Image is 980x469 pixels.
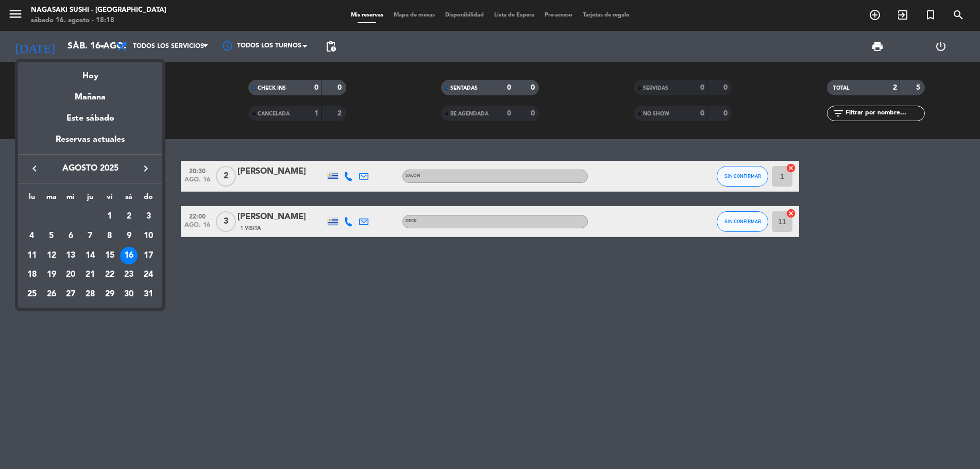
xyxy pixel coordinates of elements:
div: Este sábado [18,104,162,133]
button: keyboard_arrow_left [25,162,44,175]
div: 18 [23,266,41,283]
td: 12 de agosto de 2025 [42,246,61,265]
td: 18 de agosto de 2025 [22,265,42,284]
div: 28 [81,286,99,303]
i: keyboard_arrow_left [28,162,41,175]
div: 8 [101,227,119,245]
td: 21 de agosto de 2025 [80,265,100,284]
div: 20 [62,266,79,283]
div: 17 [140,247,157,264]
td: 6 de agosto de 2025 [61,226,80,246]
div: 27 [62,286,79,303]
td: 30 de agosto de 2025 [120,284,139,304]
td: 13 de agosto de 2025 [61,246,80,265]
div: 11 [23,247,41,264]
div: 14 [81,247,99,264]
td: 22 de agosto de 2025 [100,265,120,284]
div: 15 [101,247,119,264]
th: martes [42,191,61,207]
div: 4 [23,227,41,245]
th: domingo [139,191,158,207]
td: 14 de agosto de 2025 [80,246,100,265]
div: 23 [120,266,138,283]
div: 5 [43,227,60,245]
th: sábado [120,191,139,207]
button: keyboard_arrow_right [137,162,155,175]
div: 22 [101,266,119,283]
div: 29 [101,286,119,303]
div: 25 [23,286,41,303]
td: 20 de agosto de 2025 [61,265,80,284]
th: jueves [80,191,100,207]
td: 15 de agosto de 2025 [100,246,120,265]
td: 26 de agosto de 2025 [42,284,61,304]
td: 23 de agosto de 2025 [120,265,139,284]
div: 16 [120,247,138,264]
td: 31 de agosto de 2025 [139,284,158,304]
div: 21 [81,266,99,283]
td: 1 de agosto de 2025 [100,207,120,226]
div: Mañana [18,83,162,104]
td: 28 de agosto de 2025 [80,284,100,304]
div: 24 [140,266,157,283]
td: 10 de agosto de 2025 [139,226,158,246]
div: 1 [101,208,119,225]
td: 8 de agosto de 2025 [100,226,120,246]
td: AGO. [22,207,100,226]
td: 4 de agosto de 2025 [22,226,42,246]
div: 12 [43,247,60,264]
i: keyboard_arrow_right [140,162,152,175]
th: lunes [22,191,42,207]
td: 29 de agosto de 2025 [100,284,120,304]
div: 3 [140,208,157,225]
span: agosto 2025 [44,162,137,175]
th: viernes [100,191,120,207]
td: 5 de agosto de 2025 [42,226,61,246]
th: miércoles [61,191,80,207]
div: 13 [62,247,79,264]
td: 16 de agosto de 2025 [120,246,139,265]
td: 3 de agosto de 2025 [139,207,158,226]
td: 27 de agosto de 2025 [61,284,80,304]
td: 17 de agosto de 2025 [139,246,158,265]
div: Hoy [18,62,162,83]
div: Reservas actuales [18,133,162,154]
td: 11 de agosto de 2025 [22,246,42,265]
td: 7 de agosto de 2025 [80,226,100,246]
div: 26 [43,286,60,303]
div: 6 [62,227,79,245]
td: 24 de agosto de 2025 [139,265,158,284]
td: 19 de agosto de 2025 [42,265,61,284]
td: 25 de agosto de 2025 [22,284,42,304]
div: 7 [81,227,99,245]
div: 30 [120,286,138,303]
div: 19 [43,266,60,283]
div: 10 [140,227,157,245]
div: 31 [140,286,157,303]
td: 9 de agosto de 2025 [120,226,139,246]
div: 2 [120,208,138,225]
td: 2 de agosto de 2025 [120,207,139,226]
div: 9 [120,227,138,245]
